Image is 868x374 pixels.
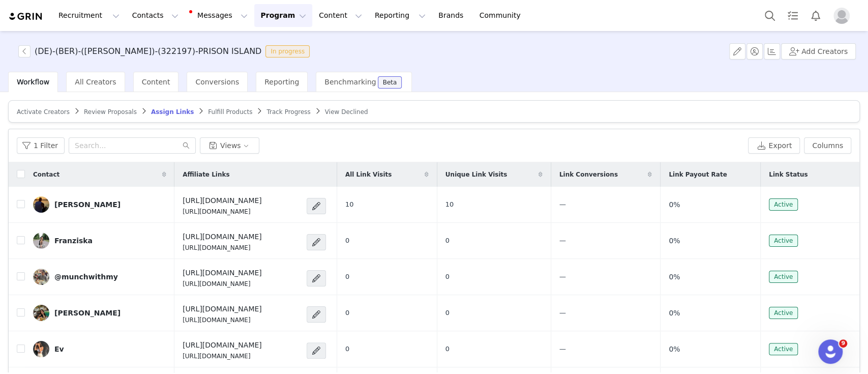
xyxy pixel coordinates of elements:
[183,243,262,252] p: [URL][DOMAIN_NAME]
[769,271,798,283] span: Active
[54,309,121,317] div: [PERSON_NAME]
[16,144,187,190] div: Use the email dashboard to check your "Scheduled Emails" table - you can see queued emails and us...
[142,78,170,86] span: Content
[432,4,472,27] a: Brands
[445,345,450,353] span: 0
[839,339,847,348] span: 9
[769,307,798,319] span: Active
[804,4,827,27] button: Notifications
[183,304,262,314] h4: [URL][DOMAIN_NAME]
[29,6,45,22] img: Profile image for GRIN Helper
[782,4,804,27] a: Tasks
[178,4,197,22] div: Close
[265,45,310,57] span: In progress
[559,273,566,280] span: —
[16,45,141,53] b: Check your daily sending limit:
[33,305,166,321] a: [PERSON_NAME]
[126,4,185,27] button: Contacts
[345,170,392,179] span: All Link Visits
[827,8,860,24] button: Profile
[84,108,137,116] span: Review Proposals
[445,309,450,317] span: 0
[16,99,187,139] div: Check if you've set specific emailing hours that might be preventing emails from sending outside ...
[264,78,299,86] span: Reporting
[54,200,121,209] div: [PERSON_NAME]
[183,195,262,206] h4: [URL][DOMAIN_NAME]
[16,100,110,108] b: Review emailing hours:
[369,4,432,27] button: Reporting
[8,222,145,245] div: Is that what you were looking for?
[769,198,798,211] span: Active
[8,12,44,21] img: grin logo
[669,199,680,210] span: 0%
[183,268,262,278] h4: [URL][DOMAIN_NAME]
[17,137,65,154] button: 1 Filter
[818,339,843,364] iframe: Intercom live chat
[33,341,166,357] a: Ev
[16,44,187,94] div: Go to settings on the top right of your email dashboard. If you've exceeded your daily limit, GRI...
[313,4,368,27] button: Content
[49,13,127,23] p: The team can also help
[345,237,349,244] span: 0
[200,137,259,154] button: Views
[559,200,566,208] span: —
[33,341,49,357] img: 4f6c166c-4e4c-4413-bbd8-d111667a95c6--s.jpg
[8,262,195,347] div: GRIN Helper says…
[559,345,566,353] span: —
[16,268,159,318] div: If you still need help with your email delays, I'm here to assist you further. Would you like to ...
[345,345,349,353] span: 0
[159,4,178,23] button: Home
[49,5,99,13] h1: GRIN Helper
[183,340,262,351] h4: [URL][DOMAIN_NAME]
[804,137,851,154] button: Columns
[183,315,262,325] p: [URL][DOMAIN_NAME]
[559,170,618,179] span: Link Conversions
[445,200,454,208] span: 10
[183,279,262,289] p: [URL][DOMAIN_NAME]
[18,45,314,57] span: [object Object]
[445,170,507,179] span: Unique Link Visits
[445,237,450,244] span: 0
[183,207,262,216] p: [URL][DOMAIN_NAME]
[769,235,798,247] span: Active
[33,196,166,213] a: [PERSON_NAME]
[8,253,195,254] div: New messages divider
[325,108,368,116] span: View Declined
[33,170,59,179] span: Contact
[8,3,195,221] div: Email delays in [GEOGRAPHIC_DATA] typically happen due to daily sending limits or emailing hour r...
[16,195,187,215] div: Make sure your daily limit matches your email provider's capacity to prevent future delays.
[17,78,49,86] span: Workflow
[669,236,680,246] span: 0%
[18,183,26,191] a: Source reference 10778092:
[7,4,26,23] button: go back
[345,309,349,317] span: 0
[8,262,167,324] div: If you still need help with your email delays, I'm here to assist you further. Would you like to ...
[445,273,450,280] span: 0
[33,196,49,213] img: 2948adb7-49cc-4f05-8480-dbb31381ce8b--s.jpg
[833,8,850,24] img: placeholder-profile.jpg
[183,232,262,242] h4: [URL][DOMAIN_NAME]
[559,237,566,244] span: —
[16,228,137,239] div: Is that what you were looking for?
[69,137,196,154] input: Search...
[183,142,190,149] i: icon: search
[33,233,166,249] a: Franziska
[17,108,70,116] span: Activate Creators
[669,170,727,179] span: Link Payout Rate
[183,170,229,179] span: Affiliate Links
[759,4,781,27] button: Search
[52,4,126,27] button: Recruitment
[8,222,195,246] div: GRIN Helper says…
[54,273,118,281] div: @munchwithmy
[669,308,680,319] span: 0%
[151,108,194,116] span: Assign Links
[33,305,49,321] img: e2e40691-cb62-4c14-8863-1230a52181ae--s.jpg
[54,237,93,245] div: Franziska
[781,43,856,60] button: Add Creators
[669,344,680,355] span: 0%
[769,170,807,179] span: Link Status
[383,79,397,85] div: Beta
[748,137,800,154] button: Export
[266,108,310,116] span: Track Progress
